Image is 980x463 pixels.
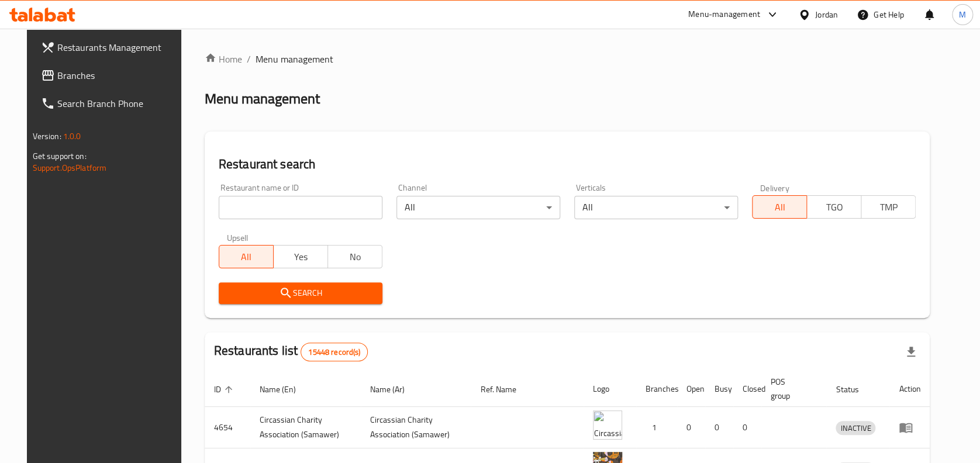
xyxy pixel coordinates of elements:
[733,407,761,448] td: 0
[214,382,236,396] span: ID
[836,421,875,435] div: INACTIVE
[256,52,333,66] span: Menu management
[57,40,181,54] span: Restaurants Management
[205,52,930,66] nav: breadcrumb
[897,338,925,366] div: Export file
[361,407,471,448] td: ​Circassian ​Charity ​Association​ (Samawer)
[32,89,191,118] a: Search Branch Phone
[866,199,911,216] span: TMP
[224,248,269,265] span: All
[889,371,930,407] th: Action
[812,199,857,216] span: TGO
[333,248,378,265] span: No
[228,286,373,300] span: Search
[396,196,560,219] div: All
[219,196,382,219] input: Search for restaurant name or ID..
[733,371,761,407] th: Closed
[370,382,420,396] span: Name (Ar)
[32,61,191,89] a: Branches
[33,160,107,175] a: Support.OpsPlatform
[247,52,251,66] li: /
[836,421,875,435] span: INACTIVE
[705,371,733,407] th: Busy
[899,420,920,434] div: Menu
[861,195,916,219] button: TMP
[33,148,87,164] span: Get support on:
[219,245,274,268] button: All
[205,89,320,108] h2: Menu management
[205,52,242,66] a: Home
[836,382,874,396] span: Status
[278,248,323,265] span: Yes
[57,68,181,82] span: Branches
[677,371,705,407] th: Open
[771,375,813,403] span: POS group
[227,233,249,241] label: Upsell
[63,129,81,144] span: 1.0.0
[705,407,733,448] td: 0
[214,342,368,361] h2: Restaurants list
[757,199,802,216] span: All
[677,407,705,448] td: 0
[327,245,382,268] button: No
[584,371,636,407] th: Logo
[273,245,328,268] button: Yes
[752,195,807,219] button: All
[32,33,191,61] a: Restaurants Management
[480,382,531,396] span: Ref. Name
[806,195,861,219] button: TGO
[219,282,382,304] button: Search
[57,96,181,110] span: Search Branch Phone
[593,410,622,440] img: ​Circassian ​Charity ​Association​ (Samawer)
[574,196,738,219] div: All
[301,343,368,361] div: Total records count
[959,8,966,21] span: M
[636,371,677,407] th: Branches
[205,407,250,448] td: 4654
[688,8,760,22] div: Menu-management
[815,8,838,21] div: Jordan
[260,382,311,396] span: Name (En)
[760,184,789,192] label: Delivery
[250,407,361,448] td: ​Circassian ​Charity ​Association​ (Samawer)
[219,156,916,173] h2: Restaurant search
[33,129,61,144] span: Version:
[636,407,677,448] td: 1
[301,347,367,358] span: 15448 record(s)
